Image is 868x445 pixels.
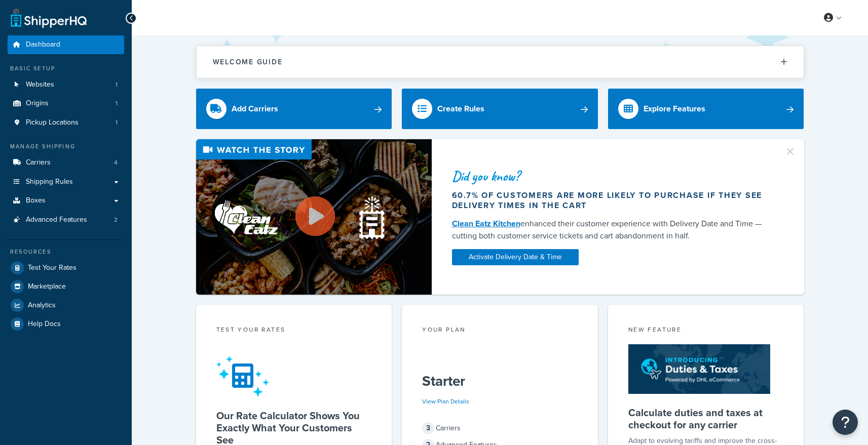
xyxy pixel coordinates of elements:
[232,102,278,116] div: Add Carriers
[197,46,804,78] button: Welcome Guide
[114,158,118,167] span: 4
[437,102,484,116] div: Create Rules
[28,301,56,310] span: Analytics
[26,216,87,224] span: Advanced Features
[8,94,124,113] a: Origins1
[422,422,434,434] span: 3
[8,173,124,191] a: Shipping Rules
[8,315,124,333] a: Help Docs
[8,153,124,172] li: Carriers
[116,99,118,108] span: 1
[833,410,858,435] button: Open Resource Center
[8,277,124,296] a: Marketplace
[8,248,124,256] div: Resources
[26,158,51,167] span: Carriers
[26,118,79,127] span: Pickup Locations
[8,153,124,172] a: Carriers4
[422,373,578,389] h5: Starter
[8,259,124,277] a: Test Your Rates
[422,397,469,406] a: View Plan Details
[8,296,124,314] a: Analytics
[26,80,54,89] span: Websites
[8,211,124,229] a: Advanced Features2
[8,94,124,113] li: Origins
[402,89,598,129] a: Create Rules
[26,196,46,205] span: Boxes
[26,178,73,186] span: Shipping Rules
[114,216,118,224] span: 2
[216,325,372,337] div: Test your rates
[26,99,49,108] span: Origins
[628,407,784,431] h5: Calculate duties and taxes at checkout for any carrier
[116,80,118,89] span: 1
[8,64,124,73] div: Basic Setup
[8,142,124,151] div: Manage Shipping
[196,139,432,295] img: Video thumbnail
[8,75,124,94] a: Websites1
[452,249,579,265] a: Activate Delivery Date & Time
[26,41,60,49] span: Dashboard
[422,325,578,337] div: Your Plan
[28,264,77,272] span: Test Your Rates
[644,102,705,116] div: Explore Features
[116,118,118,127] span: 1
[628,325,784,337] div: New Feature
[8,211,124,229] li: Advanced Features
[213,58,283,66] h2: Welcome Guide
[452,190,772,211] div: 60.7% of customers are more likely to purchase if they see delivery times in the cart
[8,75,124,94] li: Websites
[8,113,124,132] li: Pickup Locations
[196,89,392,129] a: Add Carriers
[452,218,772,242] div: enhanced their customer experience with Delivery Date and Time — cutting both customer service ti...
[8,35,124,54] a: Dashboard
[8,191,124,210] a: Boxes
[452,169,772,183] div: Did you know?
[608,89,804,129] a: Explore Features
[28,320,61,329] span: Help Docs
[8,113,124,132] a: Pickup Locations1
[28,282,66,291] span: Marketplace
[422,421,578,435] div: Carriers
[452,218,520,229] a: Clean Eatz Kitchen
